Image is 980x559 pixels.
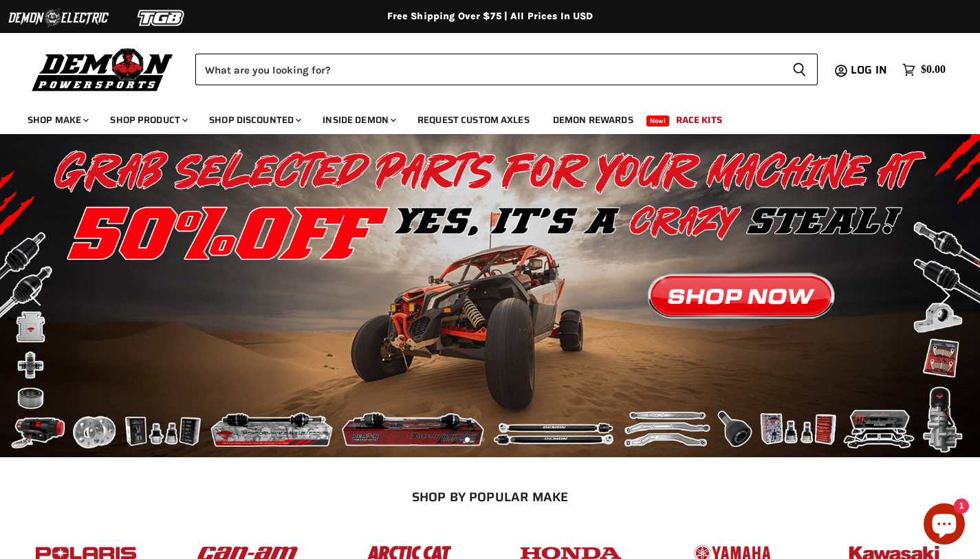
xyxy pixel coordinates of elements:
input: Search [195,54,781,85]
li: Page dot 2 [480,437,485,442]
img: Demon Powersports [28,45,178,94]
a: Demon Rewards [543,106,644,134]
inbox-online-store-chat: Shopify online store chat [919,503,969,548]
a: Race Kits [666,106,732,134]
li: Page dot 3 [495,437,500,442]
span: New! [646,116,670,127]
button: Previous [24,282,52,309]
a: Shop Product [100,106,196,134]
ul: Main menu [17,100,942,134]
span: $0.00 [921,63,946,76]
a: $0.00 [895,60,952,80]
button: Search [781,54,818,85]
img: TGB Logo 2 [110,5,213,31]
button: Next [928,282,956,309]
a: Shop Make [17,106,97,134]
span: Log in [851,61,887,78]
h2: SHOP BY POPULAR MAKE [17,490,963,504]
a: Shop Discounted [199,106,309,134]
a: Log in [845,64,895,76]
li: Page dot 4 [510,437,515,442]
li: Page dot 1 [465,437,470,442]
img: Demon Electric Logo 2 [7,5,110,31]
a: Inside Demon [312,106,404,134]
a: Request Custom Axles [407,106,540,134]
form: Product [195,54,818,85]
